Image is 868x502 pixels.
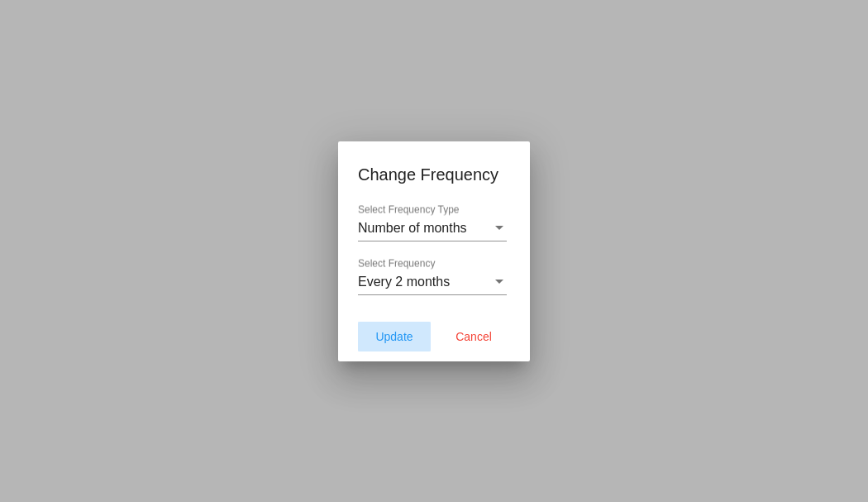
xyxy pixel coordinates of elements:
button: Cancel [437,322,510,351]
mat-select: Select Frequency Type [358,221,507,236]
span: Number of months [358,221,467,235]
mat-select: Select Frequency [358,275,507,289]
span: Update [375,330,413,343]
h1: Change Frequency [358,161,510,188]
span: Every 2 months [358,275,450,289]
span: Cancel [455,330,492,343]
button: Update [358,322,431,351]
